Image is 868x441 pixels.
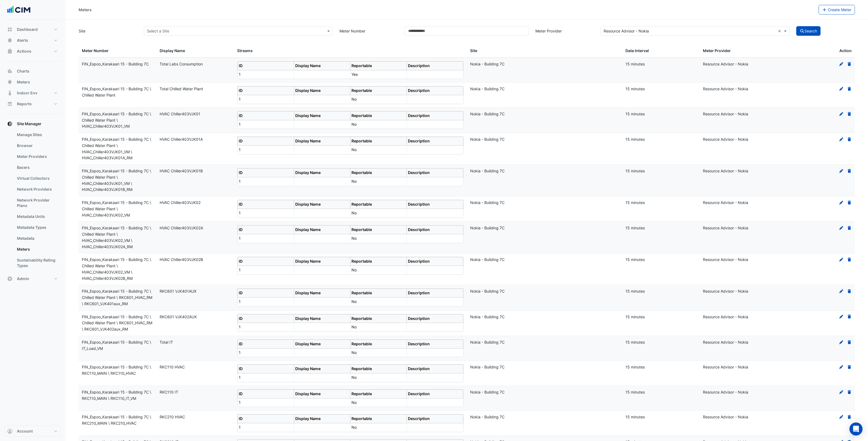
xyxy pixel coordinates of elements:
[350,226,407,234] th: Reportable
[703,340,748,344] span: Resource Advisor - Nokia
[294,111,350,120] th: Display Name
[294,86,350,95] th: Display Name
[7,49,13,54] app-icon: Actions
[238,111,294,120] th: ID
[625,86,645,91] span: 15 minutes
[238,340,294,348] th: ID
[7,27,13,32] app-icon: Dashboard
[238,169,294,177] th: ID
[160,390,178,394] span: RKC110 IT
[350,70,407,79] td: Yes
[238,226,294,234] th: ID
[350,289,407,298] th: Reportable
[82,390,151,401] span: FIN_Espoo_Karakaari 15 - Building 7C \ RKC110_MAIN \ RKC110_IT_VM
[470,340,505,344] span: Nokia - Building 7C
[7,121,13,127] app-icon: Site Manager
[350,111,407,120] th: Reportable
[4,24,61,35] button: Dashboard
[350,398,407,407] td: No
[407,200,463,209] th: Description
[17,101,32,107] span: Reports
[625,200,645,205] span: 15 minutes
[407,137,463,146] th: Description
[625,340,645,344] span: 15 minutes
[82,169,151,192] span: FIN_Espoo_Karakaari 15 - Building 7C \ Chilled Water Plant \ HVAC_Chiller403VJK01_VM \ HVAC_Chill...
[819,5,855,14] button: Create Meter
[7,79,13,85] app-icon: Meters
[350,340,407,348] th: Reportable
[294,314,350,323] th: Display Name
[239,236,241,241] span: 1
[470,257,505,262] span: Nokia - Building 7C
[17,428,33,434] span: Account
[470,48,477,53] span: Site
[703,289,748,293] span: Resource Advisor - Nokia
[239,268,241,272] span: 1
[160,257,203,262] span: HVAC Chiller403VJK02B
[7,4,31,15] img: Company Logo
[407,257,463,266] th: Description
[82,226,151,249] span: FIN_Espoo_Karakaari 15 - Building 7C \ Chilled Water Plant \ HVAC_Chiller403VJK02_VM \ HVAC_Chill...
[350,373,407,382] td: No
[847,137,852,142] a: Delete
[407,415,463,423] th: Description
[239,325,241,329] span: 1
[470,137,505,142] span: Nokia - Building 7C
[239,72,241,77] span: 1
[13,129,61,140] a: Manage Sites
[703,48,731,53] span: Meter Provider
[4,118,61,129] button: Site Manager
[17,79,30,85] span: Meters
[4,46,61,57] button: Actions
[239,147,241,152] span: 1
[13,195,61,211] a: Network Provider Plans
[350,234,407,243] td: No
[294,340,350,348] th: Display Name
[350,145,407,154] td: No
[17,49,31,54] span: Actions
[847,340,852,344] a: Delete
[13,255,61,271] a: Sustainability Rating Types
[350,169,407,177] th: Reportable
[407,111,463,120] th: Description
[238,257,294,266] th: ID
[239,211,241,215] span: 1
[339,26,365,36] label: Meter Number
[4,426,61,437] button: Account
[470,365,505,369] span: Nokia - Building 7C
[625,62,645,66] span: 15 minutes
[82,365,151,376] span: FIN_Espoo_Karakaari 15 - Building 7C \ RKC110_MAIN \ RKC110_HVAC
[160,314,197,319] span: RKC601 VJK402AUX
[7,38,13,43] app-icon: Alerts
[470,169,505,173] span: Nokia - Building 7C
[238,389,294,398] th: ID
[703,314,748,319] span: Resource Advisor - Nokia
[82,200,151,217] span: FIN_Espoo_Karakaari 15 - Building 7C \ Chilled Water Plant \ HVAC_Chiller403VJK02_VM
[350,314,407,323] th: Reportable
[350,389,407,398] th: Reportable
[13,244,61,255] a: Meters
[238,61,294,70] th: ID
[407,365,463,373] th: Description
[17,90,37,96] span: Indoor Env
[470,86,505,91] span: Nokia - Building 7C
[13,151,61,162] a: Meter Providers
[82,62,149,66] span: FIN_Espoo_Karakaari 15 - Building 7C
[625,137,645,142] span: 15 minutes
[160,226,203,230] span: HVAC Chiller403VJK02A
[796,26,821,36] button: Search
[239,350,241,355] span: 1
[849,422,863,436] div: Open Intercom Messenger
[17,38,28,43] span: Alerts
[160,289,196,293] span: RKC601 VJK401AUX
[828,7,851,12] span: Create Meter
[13,211,61,222] a: Metadata Units
[17,68,29,74] span: Charts
[350,423,407,432] td: No
[238,86,294,95] th: ID
[470,415,505,419] span: Nokia - Building 7C
[625,415,645,419] span: 15 minutes
[7,68,13,74] app-icon: Charts
[847,200,852,205] a: Delete
[470,390,505,394] span: Nokia - Building 7C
